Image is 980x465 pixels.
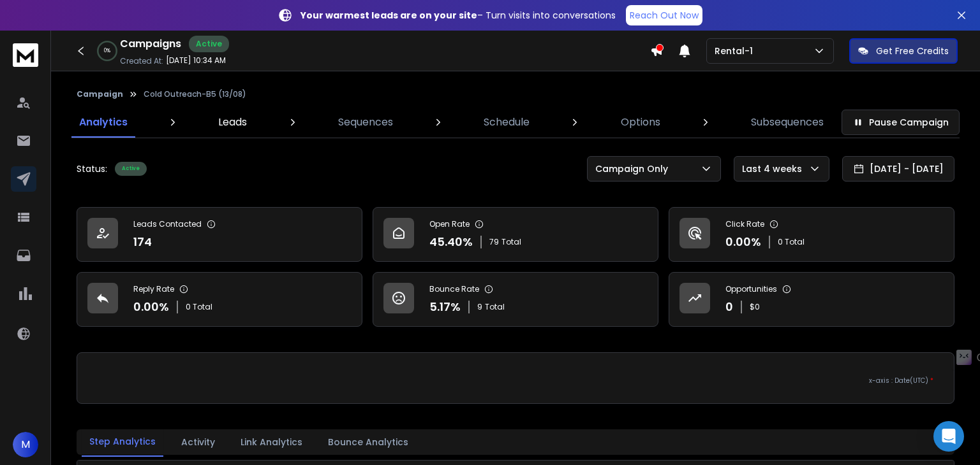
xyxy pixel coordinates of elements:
[301,9,616,22] p: – Turn visits into conversations
[725,219,764,229] p: Click Rate
[429,219,470,229] p: Open Rate
[373,207,658,262] a: Open Rate45.40%79Total
[725,298,733,316] p: 0
[166,55,226,66] p: [DATE] 10:34 AM
[189,36,229,52] div: Active
[429,298,461,316] p: 5.17 %
[79,115,128,130] p: Analytics
[751,115,824,130] p: Subsequences
[501,237,521,247] span: Total
[77,207,362,262] a: Leads Contacted174
[476,107,537,138] a: Schedule
[669,207,954,262] a: Click Rate0.00%0 Total
[630,9,699,22] p: Reach Out Now
[82,427,163,457] button: Step Analytics
[211,107,255,138] a: Leads
[77,272,362,327] a: Reply Rate0.00%0 Total
[218,115,247,130] p: Leads
[485,302,505,312] span: Total
[842,110,960,135] button: Pause Campaign
[115,162,147,176] div: Active
[750,302,760,312] p: $ 0
[778,237,805,247] p: 0 Total
[133,233,152,251] p: 174
[626,5,702,25] a: Reach Out Now
[373,272,658,327] a: Bounce Rate5.17%9Total
[743,107,831,138] a: Subsequences
[13,43,38,67] img: logo
[186,302,212,312] p: 0 Total
[98,376,933,385] p: x-axis : Date(UTC)
[133,219,202,229] p: Leads Contacted
[338,115,393,130] p: Sequences
[133,298,169,316] p: 0.00 %
[71,107,135,138] a: Analytics
[120,56,163,66] p: Created At:
[13,432,38,457] button: M
[484,115,530,130] p: Schedule
[133,284,174,294] p: Reply Rate
[876,45,949,57] p: Get Free Credits
[933,421,964,452] div: Open Intercom Messenger
[429,284,479,294] p: Bounce Rate
[715,45,758,57] p: Rental-1
[144,89,246,99] p: Cold Outreach-B5 (13/08)
[725,284,777,294] p: Opportunities
[320,428,416,456] button: Bounce Analytics
[330,107,401,138] a: Sequences
[174,428,223,456] button: Activity
[104,47,110,55] p: 0 %
[120,36,181,52] h1: Campaigns
[725,233,761,251] p: 0.00 %
[77,162,107,175] p: Status:
[77,89,123,99] button: Campaign
[742,162,807,175] p: Last 4 weeks
[613,107,668,138] a: Options
[849,38,958,64] button: Get Free Credits
[233,428,310,456] button: Link Analytics
[301,9,477,22] strong: Your warmest leads are on your site
[842,156,954,182] button: [DATE] - [DATE]
[669,272,954,327] a: Opportunities0$0
[489,237,499,247] span: 79
[429,233,473,251] p: 45.40 %
[477,302,482,312] span: 9
[621,115,660,130] p: Options
[595,162,673,175] p: Campaign Only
